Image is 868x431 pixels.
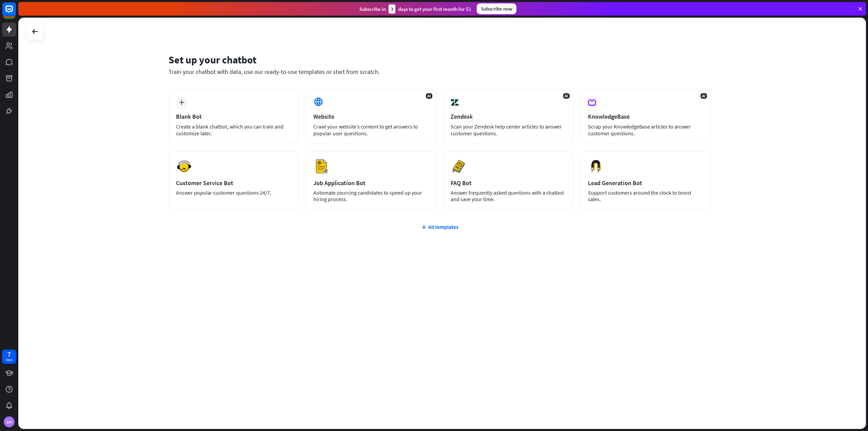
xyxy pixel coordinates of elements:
div: 7 [7,351,11,357]
div: days [6,357,13,362]
a: 7 days [2,350,16,364]
div: 3 [389,4,395,14]
div: Subscribe in days to get your first month for $1 [359,4,471,14]
div: DH [4,416,15,427]
div: Subscribe now [477,3,516,14]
